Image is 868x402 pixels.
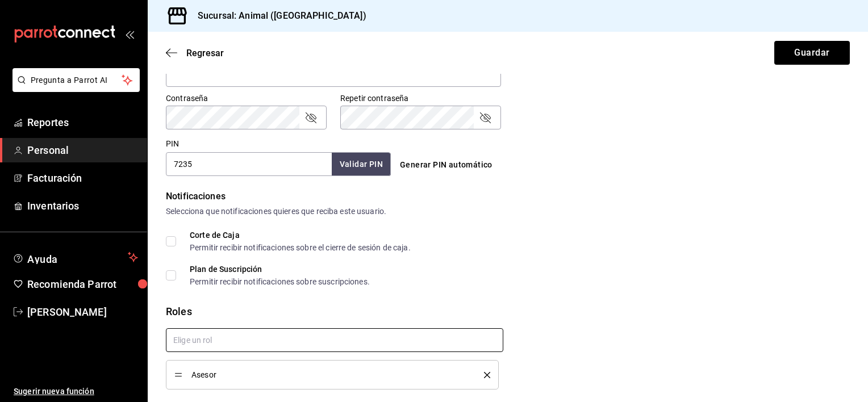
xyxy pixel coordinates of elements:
div: Roles [166,304,850,319]
span: Regresar [186,48,224,58]
span: Asesor [191,371,467,379]
button: Guardar [774,41,850,65]
div: Selecciona que notificaciones quieres que reciba este usuario. [166,206,850,217]
input: 3 a 6 dígitos [166,152,332,176]
a: Pregunta a Parrot AI [8,82,140,94]
span: Recomienda Parrot [27,277,138,292]
button: Validar PIN [332,153,391,176]
input: Elige un rol [166,328,503,352]
button: open_drawer_menu [125,30,134,39]
button: delete [476,372,490,378]
label: PIN [166,140,179,148]
div: Corte de Caja [190,231,411,239]
button: passwordField [304,111,318,124]
div: Notificaciones [166,190,850,203]
span: Personal [27,143,138,158]
span: Ayuda [27,250,123,264]
h3: Sucursal: Animal ([GEOGRAPHIC_DATA]) [189,9,366,23]
button: passwordField [478,111,492,124]
div: Plan de Suscripción [190,265,370,273]
div: Permitir recibir notificaciones sobre el cierre de sesión de caja. [190,244,411,252]
span: Reportes [27,115,138,130]
label: Repetir contraseña [340,94,501,102]
span: [PERSON_NAME] [27,304,138,320]
div: Permitir recibir notificaciones sobre suscripciones. [190,278,370,286]
button: Generar PIN automático [395,154,497,175]
label: Contraseña [166,94,327,102]
span: Facturación [27,170,138,186]
span: Sugerir nueva función [14,386,138,397]
button: Pregunta a Parrot AI [12,68,140,92]
span: Inventarios [27,198,138,213]
button: Regresar [166,48,224,58]
span: Pregunta a Parrot AI [31,74,122,86]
